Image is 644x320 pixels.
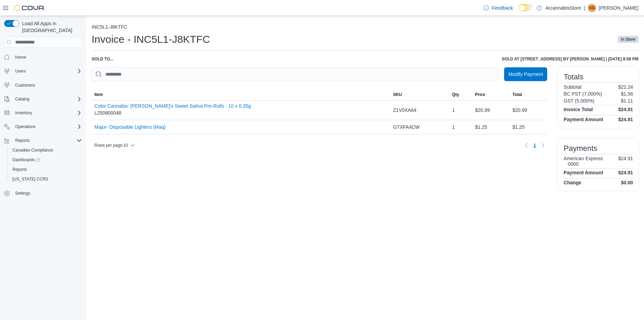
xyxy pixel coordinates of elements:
[92,56,113,62] div: Sold to ...
[12,189,82,197] span: Settings
[12,53,29,61] a: Home
[564,98,594,104] h6: GST (5.000%)
[452,92,459,97] span: Qty
[12,136,32,145] button: Reports
[10,165,30,174] a: Reports
[564,117,603,122] h4: Payment Amount
[510,89,547,100] button: Total
[12,52,82,61] span: Home
[12,95,82,103] span: Catalog
[618,84,633,90] p: $22.24
[10,175,82,183] span: Washington CCRS
[92,67,499,81] input: This is a search bar. As you type, the results lower in the page will automatically filter.
[12,109,82,117] span: Inventory
[472,120,510,134] div: $1.25
[539,141,547,149] button: Next page
[10,146,56,154] a: Canadian Compliance
[449,89,472,100] button: Qty
[588,4,596,12] div: Sanira Gunasekara
[472,89,510,100] button: Price
[12,109,35,117] button: Inventory
[1,136,85,145] button: Reports
[545,4,581,12] p: ArcannabisStore
[481,1,515,15] a: Feedback
[533,142,536,149] span: 1
[12,136,82,145] span: Reports
[12,123,38,131] button: Operations
[12,67,29,75] button: Users
[15,55,26,60] span: Home
[621,180,633,185] h4: $0.00
[12,81,82,89] span: Customers
[449,103,472,117] div: 1
[7,165,85,174] button: Reports
[12,176,48,182] span: [US_STATE] CCRS
[1,66,85,76] button: Users
[621,36,635,42] span: In Store
[475,92,485,97] span: Price
[522,141,531,149] button: Previous page
[7,174,85,184] button: [US_STATE] CCRS
[564,180,581,185] h4: Change
[1,80,85,90] button: Customers
[10,156,43,164] a: Dashboards
[564,156,603,161] h6: American Express
[12,147,53,153] span: Canadian Compliance
[449,120,472,134] div: 1
[15,96,29,102] span: Catalog
[94,103,251,109] button: Color Cannabis: [PERSON_NAME]'s Sweet Sativa Pre-Rolls - 10 x 0.35g
[393,106,417,114] span: Z1V0XA64
[12,189,33,197] a: Settings
[94,124,166,130] button: Major- Disposable Lighters (Maq)
[519,4,533,11] input: Dark Mode
[92,141,137,149] button: Rows per page:10
[568,161,603,167] h6: 0000
[10,156,82,164] span: Dashboards
[92,32,210,46] h1: Invoice - INC5L1-J8KTFC
[510,120,547,134] div: $1.25
[589,4,595,12] span: SG
[564,73,583,81] h3: Totals
[1,108,85,118] button: Inventory
[19,20,82,34] span: Load All Apps in [GEOGRAPHIC_DATA]
[1,52,85,62] button: Home
[618,36,638,43] span: In Store
[92,24,127,30] button: INC5L1-J8KTFC
[1,122,85,132] button: Operations
[94,143,128,148] span: Rows per page : 10
[12,157,40,163] span: Dashboards
[510,103,547,117] div: $20.99
[564,84,581,90] h6: Subtotal
[15,83,35,88] span: Customers
[12,123,82,131] span: Operations
[618,117,633,122] h4: $24.91
[15,110,32,116] span: Inventory
[472,103,510,117] div: $20.99
[522,140,547,151] nav: Pagination for table: MemoryTable from EuiInMemoryTable
[12,95,32,103] button: Catalog
[4,49,82,216] nav: Complex example
[584,4,585,12] p: |
[512,92,522,97] span: Total
[92,24,638,31] nav: An example of EuiBreadcrumbs
[599,4,638,12] p: [PERSON_NAME]
[15,191,30,196] span: Settings
[1,188,85,198] button: Settings
[12,67,82,75] span: Users
[564,91,602,97] h6: BC PST (7.000%)
[7,155,85,165] a: Dashboards
[621,98,633,104] p: $1.11
[618,156,633,167] p: $24.91
[564,107,593,112] h4: Invoice Total
[94,92,103,97] span: Item
[618,107,633,112] h4: $24.91
[10,146,82,154] span: Canadian Compliance
[12,81,38,89] a: Customers
[15,138,30,143] span: Reports
[621,91,633,97] p: $1.56
[12,167,27,172] span: Reports
[15,68,26,74] span: Users
[94,103,251,117] div: L250800048
[393,123,420,131] span: GTXFA4CW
